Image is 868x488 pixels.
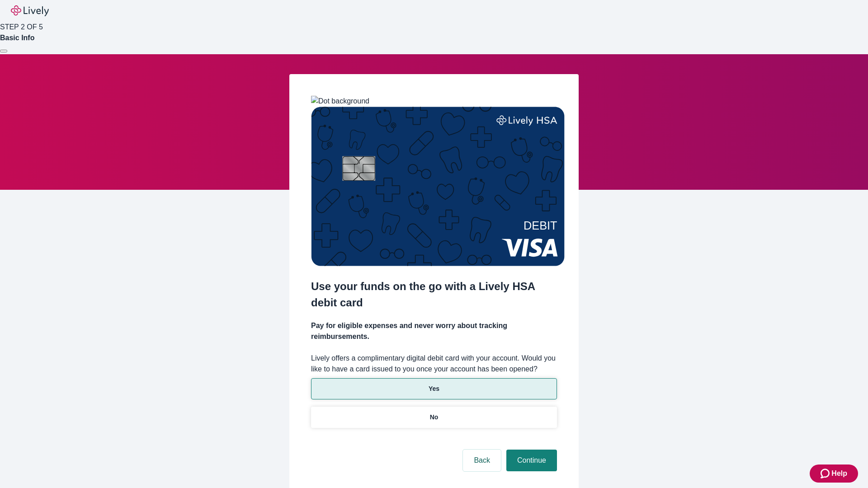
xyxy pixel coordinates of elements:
[831,468,847,479] span: Help
[311,96,369,107] img: Dot background
[810,465,858,483] button: Zendesk support iconHelp
[311,378,557,399] button: Yes
[430,413,439,422] p: No
[506,450,557,471] button: Continue
[311,320,557,342] h4: Pay for eligible expenses and never worry about tracking reimbursements.
[311,278,557,311] h2: Use your funds on the go with a Lively HSA debit card
[311,353,557,375] label: Lively offers a complimentary digital debit card with your account. Would you like to have a card...
[429,384,439,394] p: Yes
[821,468,831,479] svg: Zendesk support icon
[463,450,501,471] button: Back
[311,407,557,428] button: No
[311,107,565,266] img: Debit card
[11,5,49,16] img: Lively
